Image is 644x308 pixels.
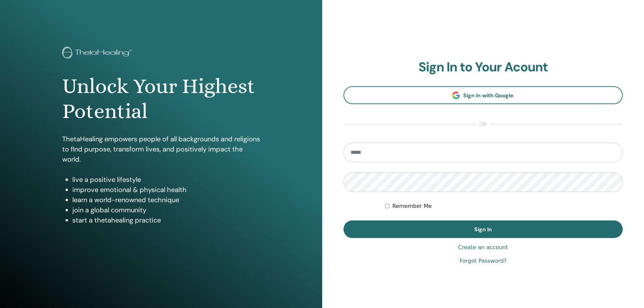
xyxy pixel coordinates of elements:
a: Sign In with Google [343,86,623,104]
li: start a thetahealing practice [72,215,260,225]
button: Sign In [343,220,623,238]
li: improve emotional & physical health [72,185,260,195]
li: join a global community [72,205,260,215]
h2: Sign In to Your Acount [343,60,623,75]
span: Sign In with Google [463,92,514,99]
a: Create an account [458,243,508,252]
div: Keep me authenticated indefinitely or until I manually logout [385,202,623,210]
li: learn a world-renowned technique [72,195,260,205]
h1: Unlock Your Highest Potential [62,74,260,124]
a: Forgot Password? [459,257,506,265]
li: live a positive lifestyle [72,174,260,185]
span: Sign In [474,226,492,233]
p: ThetaHealing empowers people of all backgrounds and religions to find purpose, transform lives, a... [62,134,260,164]
span: or [476,120,490,128]
label: Remember Me [392,202,432,210]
